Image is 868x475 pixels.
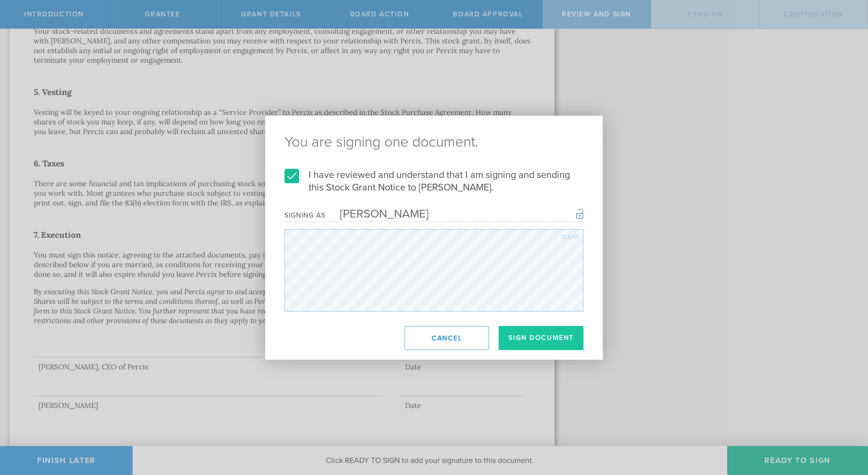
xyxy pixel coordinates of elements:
button: Cancel [405,326,489,350]
ng-pluralize: You are signing one document. [285,135,583,149]
div: Signing as [285,211,325,219]
button: Sign Document [499,326,583,350]
label: I have reviewed and understand that I am signing and sending this Stock Grant Notice to [PERSON_N... [285,169,583,194]
div: [PERSON_NAME] [325,207,429,221]
iframe: Chat Widget [820,400,868,446]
